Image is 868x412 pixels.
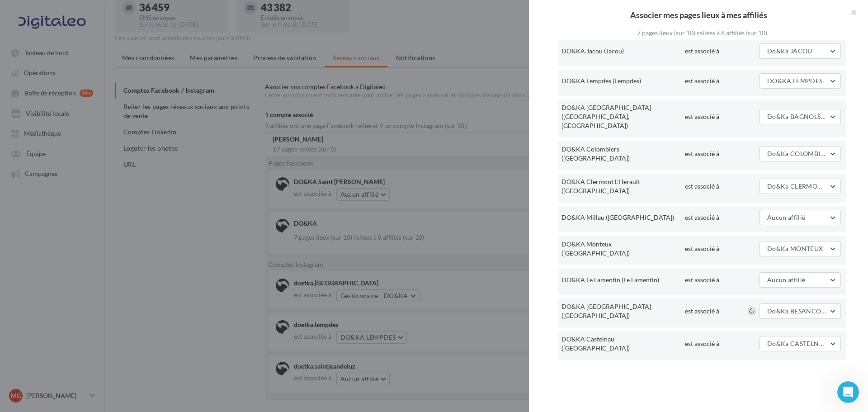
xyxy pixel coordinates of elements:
[561,335,682,353] div: DO&KA Castelnau ([GEOGRAPHIC_DATA])
[682,307,730,316] div: est associé à
[767,77,823,85] span: DO&KA LEMPDES
[767,150,832,157] span: Do&Ka COLOMBIERS
[682,112,730,121] div: est associé à
[759,303,841,319] button: Do&Ka BESANCON
[561,302,682,320] div: DO&KA [GEOGRAPHIC_DATA] ([GEOGRAPHIC_DATA])
[561,76,682,85] div: DO&KA Lempdes (Lempdes)
[561,177,682,195] div: DO&KA Clermont L'Herault ([GEOGRAPHIC_DATA])
[682,149,730,158] div: est associé à
[759,336,841,351] button: Do&Ka CASTELNAU
[759,179,841,194] button: Do&Ka CLERMONT L'HERAULT
[561,47,682,56] div: DO&KA Jacou (Jacou)
[767,245,823,252] span: Do&Ka MONTEUX
[767,340,828,347] span: Do&Ka CASTELNAU
[767,182,861,190] span: Do&Ka CLERMONT L'HERAULT
[759,241,841,256] button: Do&Ka MONTEUX
[759,272,841,288] button: Aucun affilié
[682,213,730,222] div: est associé à
[682,47,730,56] div: est associé à
[837,381,859,403] iframe: Intercom live chat
[561,145,682,163] div: DO&KA Colombiers ([GEOGRAPHIC_DATA])
[767,307,826,315] span: Do&Ka BESANCON
[759,109,841,124] button: Do&Ka BAGNOLS-SUR-CEZE
[682,76,730,85] div: est associé à
[543,11,854,19] h2: Associer mes pages lieux à mes affiliés
[561,240,682,258] div: DO&KA Monteux ([GEOGRAPHIC_DATA])
[558,30,846,36] div: 7 pages lieux (sur 10) reliées à 8 affiliés (sur 10)
[759,210,841,225] button: Aucun affilié
[682,182,730,191] div: est associé à
[561,103,682,130] div: DO&KA [GEOGRAPHIC_DATA] ([GEOGRAPHIC_DATA], [GEOGRAPHIC_DATA])
[759,73,841,89] button: DO&KA LEMPDES
[682,244,730,253] div: est associé à
[767,276,806,284] span: Aucun affilié
[682,339,730,348] div: est associé à
[767,213,806,221] span: Aucun affilié
[767,47,812,55] span: Do&Ka JACOU
[561,213,682,222] div: DO&KA Millau ([GEOGRAPHIC_DATA])
[759,146,841,161] button: Do&Ka COLOMBIERS
[561,275,682,284] div: DO&KA Le Lamentin (Le Lamentin)
[759,43,841,59] button: Do&Ka JACOU
[682,275,730,284] div: est associé à
[767,113,854,120] span: Do&Ka BAGNOLS-SUR-CEZE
